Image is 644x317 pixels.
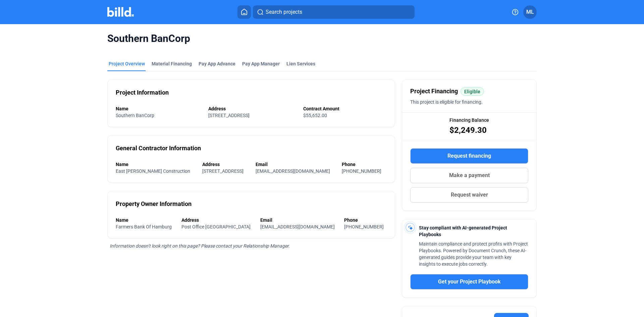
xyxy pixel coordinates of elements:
span: Pay App Manager [242,60,280,67]
div: Name [116,105,202,112]
div: Email [256,161,335,168]
span: [EMAIL_ADDRESS][DOMAIN_NAME] [256,168,330,174]
span: Information doesn’t look right on this page? Please contact your Relationship Manager. [110,243,290,249]
span: Post Office [GEOGRAPHIC_DATA] [181,224,251,229]
span: [EMAIL_ADDRESS][DOMAIN_NAME] [260,224,335,229]
div: Project Information [116,88,169,97]
span: ML [526,8,534,16]
span: Stay compliant with AI-generated Project Playbooks [419,225,507,237]
div: Pay App Advance [199,60,235,67]
img: Billd Company Logo [107,7,134,17]
div: Name [116,217,175,223]
span: [STREET_ADDRESS] [208,113,250,118]
div: Address [181,217,254,223]
span: Get your Project Playbook [438,278,501,286]
span: This project is eligible for financing. [410,99,483,105]
span: [PHONE_NUMBER] [344,224,384,229]
button: Request waiver [410,187,528,203]
span: Financing Balance [449,117,489,123]
span: Search projects [266,8,302,16]
div: Email [260,217,338,223]
span: East [PERSON_NAME] Construction [116,168,190,174]
div: Address [208,105,297,112]
span: $55,652.00 [303,113,327,118]
span: [PHONE_NUMBER] [342,168,381,174]
div: Contract Amount [303,105,387,112]
button: Get your Project Playbook [410,274,528,289]
span: $2,249.30 [449,125,487,136]
button: Make a payment [410,168,528,183]
mat-chip: Eligible [461,87,484,96]
button: Request financing [410,148,528,164]
span: Southern BanCorp [107,32,537,45]
div: Name [116,161,196,168]
div: Address [202,161,249,168]
span: Project Financing [410,87,458,96]
div: Property Owner Information [116,199,192,209]
span: Southern BanCorp [116,113,154,118]
span: [STREET_ADDRESS] [202,168,244,174]
span: Make a payment [449,171,490,179]
span: Request financing [447,152,491,160]
button: Search projects [253,5,415,19]
div: Phone [342,161,387,168]
span: Maintain compliance and protect profits with Project Playbooks. Powered by Document Crunch, these... [419,241,528,267]
span: Farmers Bank Of Hamburg [116,224,172,229]
button: ML [523,5,537,19]
span: Request waiver [451,191,488,199]
div: Project Overview [109,60,145,67]
div: Lien Services [286,60,315,67]
div: General Contractor Information [116,144,201,153]
div: Phone [344,217,387,223]
div: Material Financing [152,60,192,67]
